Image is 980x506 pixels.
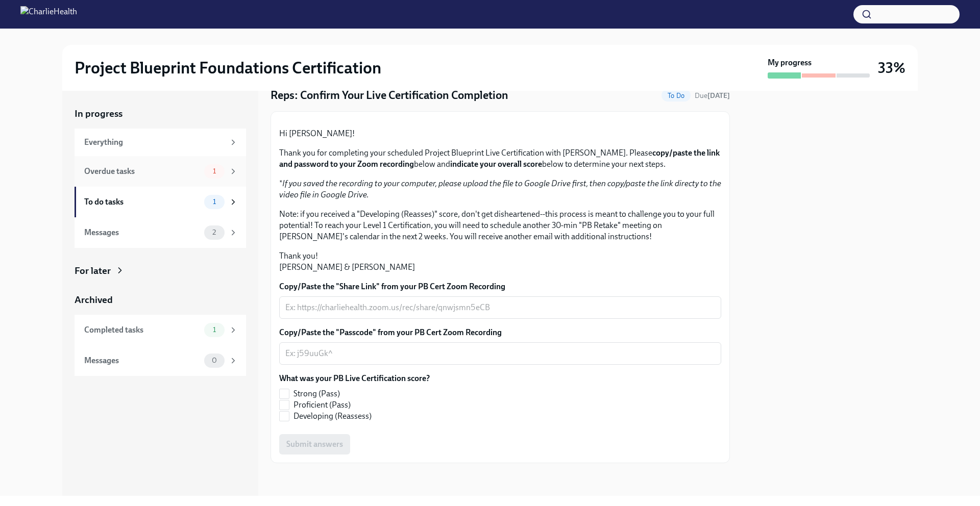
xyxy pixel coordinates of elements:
[84,324,200,336] div: Completed tasks
[271,88,508,103] h4: Reps: Confirm Your Live Certification Completion
[206,229,222,236] span: 2
[84,196,200,208] div: To do tasks
[84,227,200,238] div: Messages
[20,6,77,22] img: CharlieHealth
[75,187,246,217] a: To do tasks1
[207,167,222,175] span: 1
[84,137,225,148] div: Everything
[279,327,721,338] label: Copy/Paste the "Passcode" from your PB Cert Zoom Recording
[75,293,246,307] a: Archived
[75,58,381,78] h2: Project Blueprint Foundations Certification
[279,250,721,273] p: Thank you! [PERSON_NAME] & [PERSON_NAME]
[75,345,246,376] a: Messages0
[695,91,730,100] span: Due
[206,357,223,364] span: 0
[75,129,246,156] a: Everything
[293,411,372,422] span: Developing (Reassess)
[75,156,246,187] a: Overdue tasks1
[84,166,200,177] div: Overdue tasks
[279,373,430,384] label: What was your PB Live Certification score?
[293,399,351,411] span: Proficient (Pass)
[293,388,340,399] span: Strong (Pass)
[279,281,721,292] label: Copy/Paste the "Share Link" from your PB Cert Zoom Recording
[279,209,721,242] p: Note: if you received a "Developing (Reasses)" score, don't get disheartened--this process is mea...
[84,355,200,366] div: Messages
[75,264,111,277] div: For later
[279,147,721,170] p: Thank you for completing your scheduled Project Blueprint Live Certification with [PERSON_NAME]. ...
[207,198,222,206] span: 1
[661,92,691,99] span: To Do
[75,264,246,277] a: For later
[207,326,222,334] span: 1
[450,159,542,169] strong: indicate your overall score
[279,128,721,139] p: Hi [PERSON_NAME]!
[75,107,246,120] a: In progress
[878,59,905,77] h3: 33%
[707,91,730,100] strong: [DATE]
[75,315,246,345] a: Completed tasks1
[768,57,812,68] strong: My progress
[75,217,246,248] a: Messages2
[279,179,721,199] em: If you saved the recording to your computer, please upload the file to Google Drive first, then c...
[695,91,730,100] span: October 2nd, 2025 09:00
